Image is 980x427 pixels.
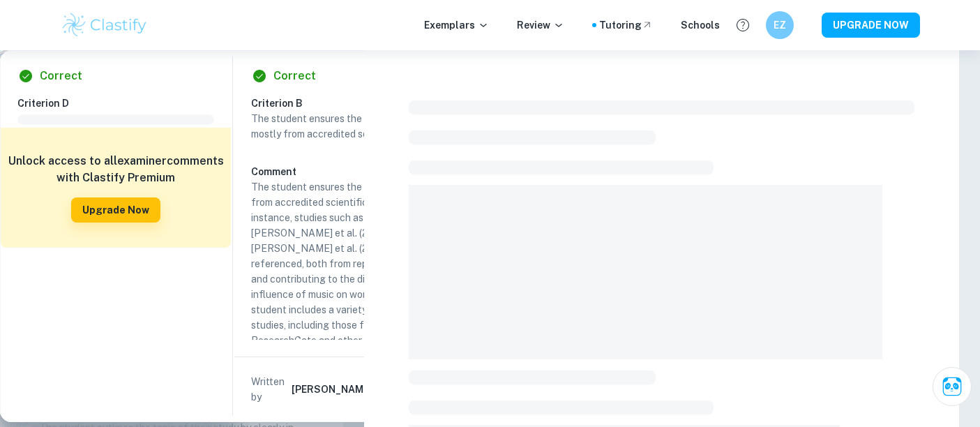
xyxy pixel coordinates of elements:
h6: Comment [251,164,448,179]
p: The student ensures the source material is mostly from accredited scientific sources [251,111,448,142]
h6: [PERSON_NAME] [292,382,372,397]
h6: Correct [273,68,316,84]
h6: Criterion D [17,96,225,111]
h6: EZ [771,17,787,33]
h6: Unlock access to all examiner comments with Clastify Premium [8,153,224,186]
p: The student ensures the source material is from accredited scientific sources. For instance, stud... [251,179,448,394]
img: Clastify logo [61,11,149,39]
a: Tutoring [599,17,653,33]
p: Exemplars [424,17,489,33]
button: UPGRADE NOW [822,13,920,38]
h6: Criterion B [251,96,459,111]
p: Review [517,17,564,33]
button: Help and Feedback [731,13,755,37]
button: Ask Clai [933,367,972,406]
p: Written by [251,374,289,405]
a: Schools [681,17,720,33]
h6: Correct [40,68,82,84]
button: EZ [766,11,794,39]
button: Upgrade Now [71,197,160,223]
